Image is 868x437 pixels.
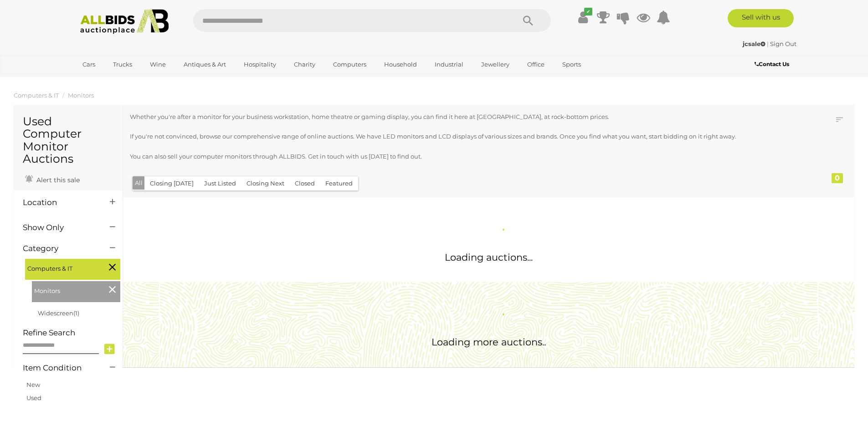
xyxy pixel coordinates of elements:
[178,57,232,72] a: Antiques & Art
[75,9,174,34] img: Allbids.com.au
[475,57,515,72] a: Jewellery
[755,59,791,69] a: Contact Us
[743,40,765,47] strong: jcsale
[144,57,172,72] a: Wine
[755,61,789,67] b: Contact Us
[34,283,103,296] span: Monitors
[38,309,79,317] a: Widescreen(1)
[320,176,358,190] button: Featured
[34,176,80,184] span: Alert this sale
[445,252,533,263] span: Loading auctions...
[130,131,781,142] p: If you're not convinced, browse our comprehensive range of online auctions. We have LED monitors ...
[26,394,41,401] a: Used
[378,57,423,72] a: Household
[23,115,113,165] h1: Used Computer Monitor Auctions
[23,198,96,207] h4: Location
[431,336,546,348] span: Loading more auctions..
[288,57,321,72] a: Charity
[505,9,551,32] button: Search
[199,176,241,190] button: Just Listed
[144,176,199,190] button: Closing [DATE]
[584,8,592,15] i: ✔
[23,172,82,186] a: Alert this sale
[130,151,781,162] p: You can also sell your computer monitors through ALLBIDS. Get in touch with us [DATE] to find out.
[23,364,96,372] h4: Item Condition
[576,9,590,26] a: ✔
[238,57,282,72] a: Hospitality
[130,112,781,122] p: Whether you're after a monitor for your business workstation, home theatre or gaming display, you...
[107,57,138,72] a: Trucks
[241,176,290,190] button: Closing Next
[556,57,587,72] a: Sports
[73,309,79,317] span: (1)
[23,223,96,232] h4: Show Only
[26,381,40,388] a: New
[521,57,550,72] a: Office
[77,57,101,72] a: Cars
[14,92,59,99] a: Computers & IT
[133,176,145,190] button: All
[23,244,96,253] h4: Category
[770,40,796,47] a: Sign Out
[767,40,769,47] span: |
[429,57,469,72] a: Industrial
[23,329,120,337] h4: Refine Search
[77,72,153,87] a: [GEOGRAPHIC_DATA]
[743,40,767,47] a: jcsale
[289,176,320,190] button: Closed
[327,57,372,72] a: Computers
[68,92,94,99] a: Monitors
[27,261,96,274] span: Computers & IT
[728,9,794,27] a: Sell with us
[832,173,843,183] div: 0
